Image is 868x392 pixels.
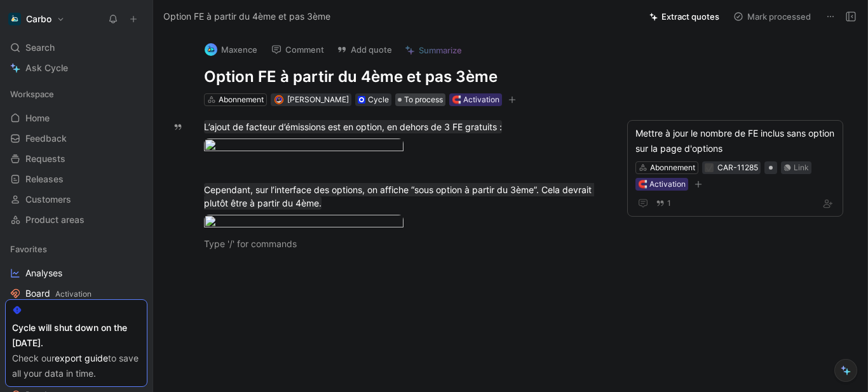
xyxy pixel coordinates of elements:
span: Search [25,40,55,55]
button: logoMaxence [199,40,263,59]
div: Abonnement [219,93,264,106]
div: Favorites [5,240,147,259]
div: Cycle will shut down on the [DATE]. [12,320,140,351]
span: Analyses [25,267,62,280]
a: Requests [5,149,147,168]
div: Workspace [5,84,147,104]
div: Mettre à jour le nombre de FE inclus sans option sur la page d'options [635,126,835,156]
a: Feedback [5,129,147,148]
div: Link [794,161,809,174]
img: Carbo [8,13,21,25]
a: export guide [55,353,108,363]
span: Home [25,112,50,125]
button: Comment [266,41,330,58]
span: 1 [667,199,671,207]
span: Product areas [25,213,85,226]
span: To process [404,93,443,106]
div: Cycle [368,93,389,106]
span: Activation [55,289,92,299]
a: Releases [5,170,147,189]
div: CAR-11285 [717,161,758,174]
button: Add quote [331,41,398,58]
img: ✔️ [705,164,713,172]
span: [PERSON_NAME] [287,95,349,104]
button: 1 [653,196,674,210]
img: avatar [275,96,282,103]
div: Check our to save all your data in time. [12,351,140,381]
span: Requests [25,152,65,165]
div: 🧲 Activation [452,93,499,106]
button: CarboCarbo [5,10,68,28]
img: Capture d’écran 2025-09-08 à 11.07.21.png [204,139,403,156]
span: Customers [25,193,71,206]
button: ✔️ [705,163,714,172]
div: Abonnement [650,161,695,174]
span: Workspace [10,88,54,100]
a: Analyses [5,264,147,283]
span: Option FE à partir du 4ème et pas 3ème [163,9,330,24]
h1: Carbo [26,13,51,25]
a: Home [5,109,147,128]
a: BoardActivation [5,284,147,303]
button: Extract quotes [644,8,725,25]
span: Favorites [10,243,47,255]
a: Ask Cycle [5,58,147,78]
img: logo [205,43,217,56]
span: Board [25,287,92,301]
mark: L’ajout de facteur d’émissions est en option, en dehors de 3 FE gratuits : [204,120,502,133]
span: Feedback [25,132,67,145]
div: To process [395,93,445,106]
button: Summarize [399,41,468,59]
button: Mark processed [728,8,817,25]
a: Customers [5,190,147,209]
mark: Cependant, sur l’interface des options, on affiche “sous option à partir du 3ème”. Cela devrait p... [204,183,594,210]
img: Capture d’écran 2025-09-08 à 10.43.49.png [204,215,403,232]
a: Product areas [5,210,147,229]
span: Releases [25,173,64,186]
span: Summarize [419,44,462,56]
h1: Option FE à partir du 4ème et pas 3ème [204,67,603,87]
div: 🧲 Activation [638,178,686,191]
div: Search [5,38,147,57]
span: Ask Cycle [25,60,68,76]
